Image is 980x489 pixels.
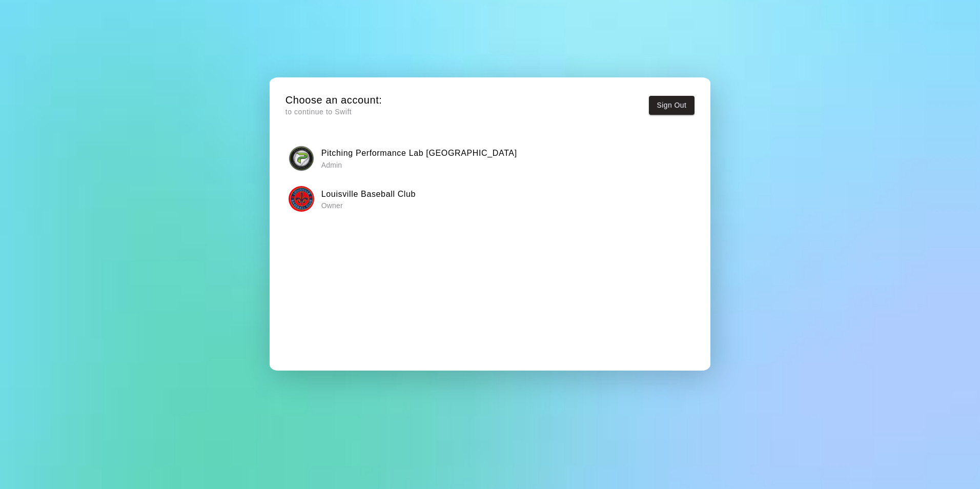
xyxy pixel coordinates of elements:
img: Louisville Baseball Club [289,186,314,212]
h6: Pitching Performance Lab [GEOGRAPHIC_DATA] [321,147,517,160]
p: to continue to Swift [285,107,382,117]
p: Owner [321,200,416,211]
button: Sign Out [649,96,695,115]
button: Pitching Performance Lab LouisvillePitching Performance Lab [GEOGRAPHIC_DATA] Admin [285,142,695,174]
p: Admin [321,160,517,170]
img: Pitching Performance Lab Louisville [289,146,314,171]
h5: Choose an account: [285,93,382,107]
h6: Louisville Baseball Club [321,188,416,201]
button: Louisville Baseball ClubLouisville Baseball Club Owner [285,183,695,215]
